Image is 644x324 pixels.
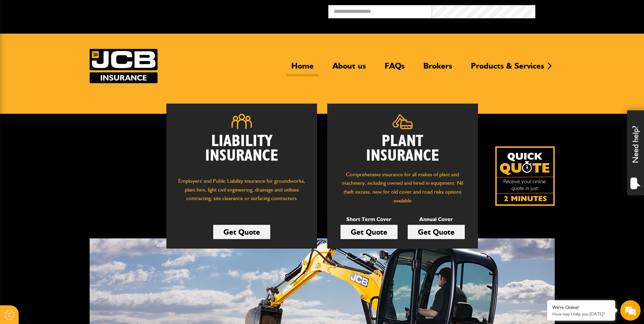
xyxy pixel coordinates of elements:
a: About us [327,61,371,76]
p: Short Term Cover [341,215,398,224]
p: Employers' and Public Liability insurance for groundworks, plant hire, light civil engineering, d... [177,177,307,209]
a: FAQs [380,61,410,76]
p: Annual Cover [408,215,465,224]
div: We're Online! [552,305,610,310]
div: Need help? [627,110,644,195]
p: How may I help you today? [552,311,610,317]
img: Quick Quote [495,146,555,206]
a: Products & Services [466,61,549,76]
a: Get Quote [341,225,398,239]
a: Get your insurance quote isn just 2-minutes [495,146,555,206]
a: JCB Insurance Services [90,49,158,83]
a: Brokers [418,61,457,76]
h2: Liability Insurance [177,134,307,170]
h2: Plant Insurance [337,134,468,163]
button: Broker Login [535,5,639,16]
a: Get Quote [213,225,270,239]
a: Home [286,61,319,76]
img: JCB Insurance Services logo [90,49,158,83]
a: Get Quote [408,225,465,239]
p: Comprehensive insurance for all makes of plant and machinery, including owned and hired in equipm... [337,170,468,205]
